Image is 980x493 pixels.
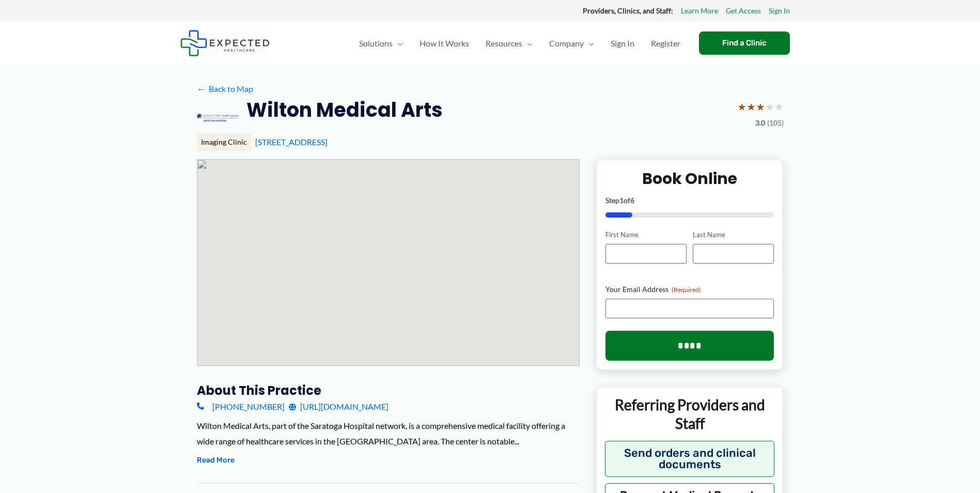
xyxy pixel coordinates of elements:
span: (Required) [672,286,701,294]
span: How It Works [419,25,469,61]
a: [PHONE_NUMBER] [197,399,285,414]
a: [URL][DOMAIN_NAME] [289,399,388,414]
label: Your Email Address [605,284,774,295]
button: Read More [197,454,235,467]
span: ← [197,84,207,94]
span: Menu Toggle [584,25,594,61]
span: ★ [765,97,774,116]
span: Sign In [611,25,634,61]
span: Solutions [359,25,393,61]
span: 6 [630,196,634,205]
span: 1 [619,196,624,205]
button: Send orders and clinical documents [605,441,775,477]
a: Register [643,25,689,61]
span: ★ [756,97,765,116]
a: Sign In [769,4,790,18]
a: Get Access [726,4,761,18]
h2: Book Online [605,168,774,189]
nav: Primary Site Navigation [351,25,689,61]
a: SolutionsMenu Toggle [351,25,411,61]
span: ★ [746,97,756,116]
span: Company [549,25,584,61]
span: 3.0 [755,116,765,130]
span: Menu Toggle [522,25,533,61]
a: How It Works [411,25,477,61]
span: Register [651,25,680,61]
span: ★ [737,97,746,116]
div: Imaging Clinic [197,133,251,151]
img: Expected Healthcare Logo - side, dark font, small [180,30,270,56]
a: Learn More [681,4,718,18]
strong: Providers, Clinics, and Staff: [583,6,673,15]
h3: About this practice [197,382,580,398]
a: ←Back to Map [197,81,253,97]
a: Sign In [602,25,643,61]
p: Referring Providers and Staff [605,395,775,433]
label: First Name [605,230,687,240]
p: Step of [605,197,774,204]
a: [STREET_ADDRESS] [255,137,328,147]
h2: Wilton Medical Arts [246,97,443,122]
a: Find a Clinic [699,32,790,55]
span: Resources [486,25,522,61]
span: (105) [767,116,784,130]
label: Last Name [693,230,774,240]
span: ★ [774,97,784,116]
span: Menu Toggle [393,25,403,61]
a: ResourcesMenu Toggle [477,25,541,61]
div: Wilton Medical Arts, part of the Saratoga Hospital network, is a comprehensive medical facility o... [197,418,580,449]
a: CompanyMenu Toggle [541,25,602,61]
